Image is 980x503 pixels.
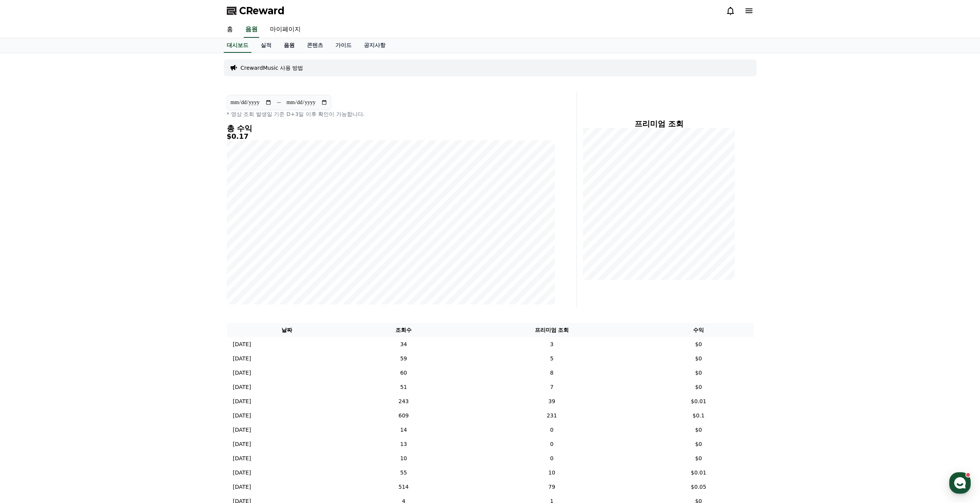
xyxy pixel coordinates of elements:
[460,366,643,380] td: 8
[347,451,460,466] td: 10
[99,244,148,264] a: 설정
[241,64,303,72] a: CrewardMusic 사용 방법
[51,244,99,264] a: 대화
[233,426,251,434] p: [DATE]
[358,38,392,53] a: 공지사항
[460,337,643,352] td: 3
[644,409,754,423] td: $0.1
[460,423,643,437] td: 0
[347,337,460,352] td: 34
[460,466,643,480] td: 10
[233,355,251,363] p: [DATE]
[227,323,347,337] th: 날짜
[278,38,301,53] a: 음원
[347,437,460,451] td: 13
[460,437,643,451] td: 0
[227,133,555,140] h5: $0.17
[644,437,754,451] td: $0
[644,352,754,366] td: $0
[227,5,285,17] a: CReward
[276,98,281,107] p: ~
[347,352,460,366] td: 59
[347,480,460,494] td: 514
[244,22,259,38] a: 음원
[460,480,643,494] td: 79
[329,38,358,53] a: 가이드
[301,38,329,53] a: 콘텐츠
[264,22,307,38] a: 마이페이지
[644,423,754,437] td: $0
[460,451,643,466] td: 0
[347,394,460,409] td: 243
[644,323,754,337] th: 수익
[460,394,643,409] td: 39
[255,38,278,53] a: 실적
[347,380,460,394] td: 51
[239,5,285,17] span: CReward
[119,256,128,262] span: 설정
[460,352,643,366] td: 5
[644,480,754,494] td: $0.05
[644,366,754,380] td: $0
[347,323,460,337] th: 조회수
[233,340,251,348] p: [DATE]
[460,323,643,337] th: 프리미엄 조회
[644,394,754,409] td: $0.01
[460,380,643,394] td: 7
[227,110,555,118] p: * 영상 조회 발생일 기준 D+3일 이후 확인이 가능합니다.
[2,244,51,264] a: 홈
[233,369,251,377] p: [DATE]
[227,124,555,133] h4: 총 수익
[644,466,754,480] td: $0.01
[224,38,251,53] a: 대시보드
[460,409,643,423] td: 231
[644,451,754,466] td: $0
[233,469,251,477] p: [DATE]
[233,397,251,405] p: [DATE]
[233,383,251,391] p: [DATE]
[233,483,251,491] p: [DATE]
[644,337,754,352] td: $0
[70,256,80,262] span: 대화
[347,409,460,423] td: 609
[24,256,29,262] span: 홈
[583,119,735,128] h4: 프리미엄 조회
[347,466,460,480] td: 55
[221,22,239,38] a: 홈
[233,454,251,463] p: [DATE]
[233,412,251,420] p: [DATE]
[644,380,754,394] td: $0
[347,423,460,437] td: 14
[347,366,460,380] td: 60
[233,440,251,448] p: [DATE]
